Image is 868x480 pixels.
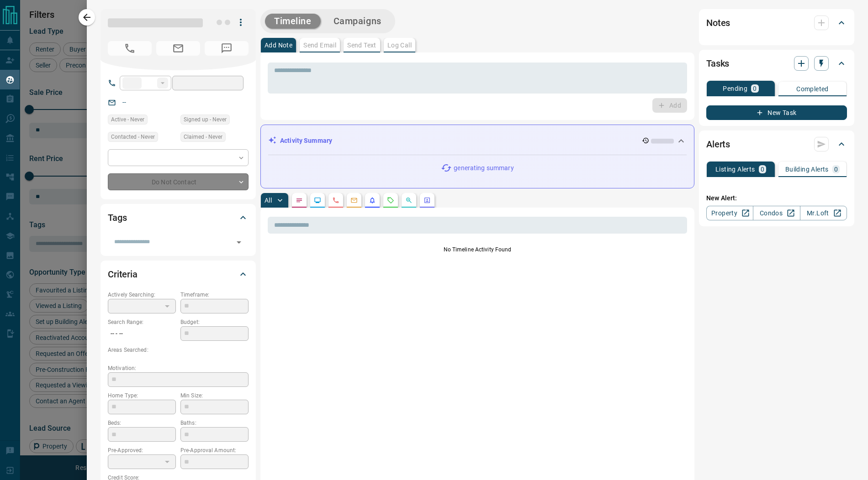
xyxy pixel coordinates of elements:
svg: Opportunities [405,197,413,204]
p: All [265,197,272,203]
p: Pending [723,85,747,92]
span: Contacted - Never [111,132,155,141]
div: Notes [706,12,847,34]
div: Do Not Contact [108,173,249,190]
a: -- [122,99,126,106]
a: Condos [753,206,800,220]
p: Building Alerts [785,166,829,172]
p: Actively Searching: [108,291,176,299]
p: Budget: [180,318,249,326]
a: Property [706,206,753,220]
p: Min Size: [180,391,249,400]
span: Claimed - Never [184,132,222,141]
div: Activity Summary [268,132,687,149]
button: Campaigns [324,14,391,29]
h2: Criteria [108,267,138,282]
svg: Lead Browsing Activity [314,197,321,204]
button: Timeline [265,14,321,29]
p: Add Note [265,42,292,48]
span: No Number [205,41,249,56]
svg: Requests [387,197,394,204]
div: Criteria [108,263,249,285]
p: Home Type: [108,391,176,400]
span: Signed up - Never [184,115,227,124]
span: Active - Never [111,115,144,124]
h2: Tags [108,210,127,225]
a: Mr.Loft [800,206,847,220]
p: Motivation: [108,364,249,372]
p: Beds: [108,419,176,427]
p: Search Range: [108,318,176,326]
div: Alerts [706,133,847,155]
button: New Task [706,105,847,120]
button: Open [233,236,245,249]
p: New Alert: [706,193,847,203]
h2: Tasks [706,56,729,71]
h2: Alerts [706,137,730,151]
p: Timeframe: [180,291,249,299]
p: generating summary [454,163,513,173]
p: Completed [796,86,829,92]
svg: Listing Alerts [369,197,376,204]
p: Pre-Approved: [108,446,176,454]
p: 0 [753,85,757,92]
svg: Agent Actions [423,197,431,204]
p: 0 [834,166,838,172]
div: Tags [108,207,249,229]
p: Listing Alerts [715,166,755,172]
span: No Number [108,41,152,56]
svg: Notes [296,197,303,204]
div: Tasks [706,52,847,74]
p: -- - -- [108,326,176,341]
p: 0 [761,166,764,172]
svg: Emails [350,197,358,204]
p: Activity Summary [280,136,332,146]
p: Baths: [180,419,249,427]
span: No Email [156,41,200,56]
p: Areas Searched: [108,346,249,354]
h2: Notes [706,16,730,30]
p: No Timeline Activity Found [268,245,687,254]
svg: Calls [332,197,339,204]
p: Pre-Approval Amount: [180,446,249,454]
